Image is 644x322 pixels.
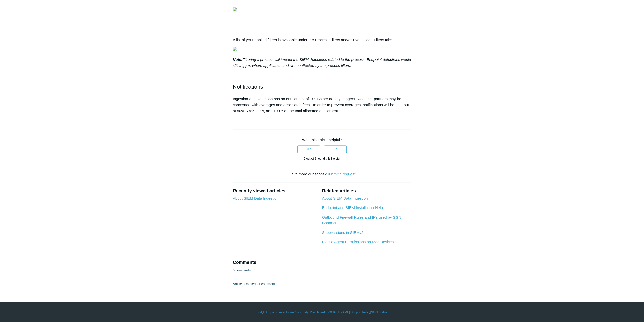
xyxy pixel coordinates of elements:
[322,196,368,200] a: About SIEM Data Ingestion
[326,310,350,314] a: [DOMAIN_NAME]
[322,215,401,225] a: Outbound Firewall Rules and IPs used by SGN Connect
[322,205,383,210] a: Endpoint and SIEM Installation Help
[295,310,325,314] a: Your Todyl Dashboard
[175,310,469,314] div: | | | |
[233,37,411,43] p: A list of your applied filters is available under the Process Filters and/or Event Code Filters t...
[322,230,363,235] a: Suppressions in SIEMv2
[233,47,237,51] img: 26763576942227
[233,196,279,200] a: About SIEM Data Ingestion
[233,96,411,114] p: Ingestion and Detection has an entitlement of 10GBs per deployed agent. As such, partners may be ...
[324,145,347,153] button: This article was not helpful
[304,157,340,160] span: 2 out of 3 found this helpful
[233,7,237,11] img: 17403064361107
[297,145,320,153] button: This article was helpful
[257,310,294,314] a: Todyl Support Center Home
[322,187,411,194] h2: Related articles
[233,57,411,68] em: Filtering a process will impact the SIEM detections related to the process. Endpoint detections w...
[233,281,277,287] p: Article is closed for comments.
[327,172,355,176] a: Submit a request
[233,57,242,62] strong: Note:
[233,171,411,177] div: Have more questions?
[233,187,317,194] h2: Recently viewed articles
[233,82,411,91] h2: Notifications
[302,138,342,142] span: Was this article helpful?
[371,310,387,314] a: SGN Status
[233,268,251,273] p: 0 comments
[351,310,370,314] a: Support Policy
[233,259,411,266] h2: Comments
[322,240,393,244] a: Elastic Agent Permissions on Mac Devices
